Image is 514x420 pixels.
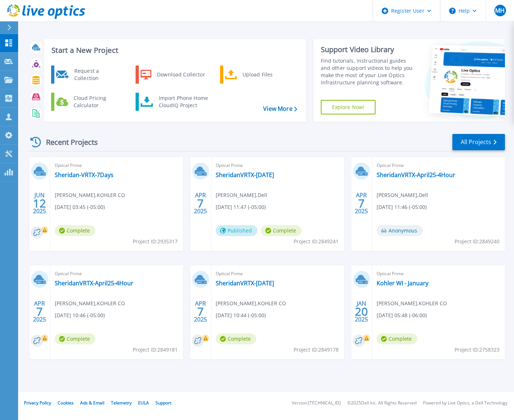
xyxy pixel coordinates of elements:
span: [PERSON_NAME] , Dell [216,191,267,199]
div: APR 2025 [194,298,207,325]
span: Optical Prime [216,161,340,169]
a: Upload Files [220,66,294,84]
span: MH [495,8,505,13]
div: APR 2025 [355,190,368,217]
span: Project ID: 2758323 [455,346,500,354]
span: 7 [358,200,365,206]
span: Complete [261,225,302,236]
span: 12 [33,200,46,206]
span: Project ID: 2849178 [294,346,339,354]
span: [PERSON_NAME] , KOHLER CO [55,299,125,307]
a: SheridanVRTX-April25-4Hour [377,171,455,178]
span: Project ID: 2849240 [455,238,500,245]
span: Project ID: 2849181 [133,346,178,354]
a: Sheridan-VRTX-7Days [55,171,113,178]
a: Cloud Pricing Calculator [51,93,125,111]
div: Request a Collection [71,67,124,82]
span: [PERSON_NAME] , KOHLER CO [377,299,447,307]
a: Telemetry [111,400,132,406]
span: Project ID: 2935317 [133,238,178,245]
span: Complete [55,225,95,236]
div: Cloud Pricing Calculator [70,94,124,109]
div: Import Phone Home CloudIQ Project [155,94,212,109]
span: [PERSON_NAME] , Dell [377,191,428,199]
span: [DATE] 03:45 (-05:00) [55,203,105,211]
div: APR 2025 [33,298,46,325]
a: Kohler WI - January [377,280,428,287]
span: Published [216,225,257,236]
div: Download Collector [153,67,208,82]
span: 7 [197,200,204,206]
a: SheridanVRTX-[DATE] [216,171,274,178]
a: Support [156,400,171,406]
span: Optical Prime [55,270,179,278]
div: Upload Files [239,67,293,82]
div: APR 2025 [194,190,207,217]
span: [DATE] 10:44 (-05:00) [216,311,266,319]
span: [PERSON_NAME] , KOHLER CO [216,299,286,307]
span: 20 [355,308,368,315]
div: Recent Projects [28,133,108,151]
a: All Projects [452,134,505,150]
span: 7 [197,308,204,315]
a: SheridanVRTX-[DATE] [216,280,274,287]
span: Optical Prime [377,270,501,278]
li: Powered by Live Optics, a Dell Technology [423,401,507,406]
span: 7 [36,308,43,315]
a: SheridanVRTX-April25-4Hour [55,280,133,287]
span: Optical Prime [216,270,340,278]
li: © 2025 Dell Inc. All Rights Reserved [347,401,416,406]
span: [DATE] 05:48 (-06:00) [377,311,427,319]
span: Project ID: 2849241 [294,238,339,245]
a: Request a Collection [51,66,125,84]
span: Optical Prime [55,161,179,169]
div: Support Video Library [321,45,416,54]
span: [DATE] 11:47 (-05:00) [216,203,266,211]
span: Complete [216,333,256,344]
h3: Start a New Project [51,46,297,54]
span: [DATE] 11:46 (-05:00) [377,203,427,211]
a: Explore Now! [321,100,376,114]
span: [DATE] 10:46 (-05:00) [55,311,105,319]
a: EULA [138,400,149,406]
a: Ads & Email [80,400,104,406]
div: Find tutorials, instructional guides and other support videos to help you make the most of your L... [321,57,416,86]
a: Cookies [58,400,74,406]
span: Complete [55,333,95,344]
a: Download Collector [136,66,210,84]
a: View More [263,105,297,112]
span: Complete [377,333,417,344]
div: JAN 2025 [355,298,368,325]
span: Optical Prime [377,161,501,169]
span: [PERSON_NAME] , KOHLER CO [55,191,125,199]
div: JUN 2025 [33,190,46,217]
span: Anonymous [377,225,423,236]
a: Privacy Policy [24,400,51,406]
li: Version: [TECHNICAL_ID] [292,401,341,406]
